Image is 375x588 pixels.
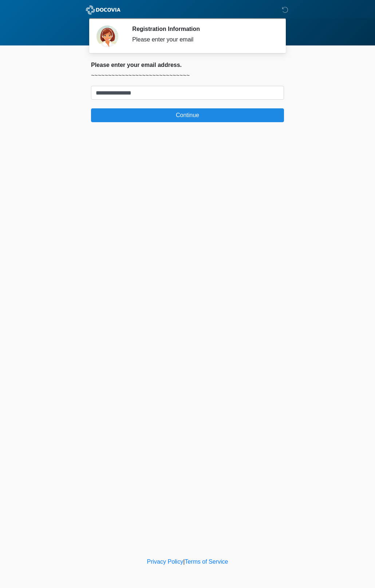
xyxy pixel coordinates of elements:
a: Terms of Service [185,559,228,565]
h2: Please enter your email address. [91,61,284,68]
button: Continue [91,108,284,122]
img: ABC Med Spa- GFEase Logo [84,5,123,15]
a: Privacy Policy [147,559,183,565]
img: Agent Avatar [96,25,118,47]
p: ~~~~~~~~~~~~~~~~~~~~~~~~~~~~~ [91,71,284,80]
div: Please enter your email [132,35,273,44]
a: | [183,559,185,565]
h2: Registration Information [132,25,273,32]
